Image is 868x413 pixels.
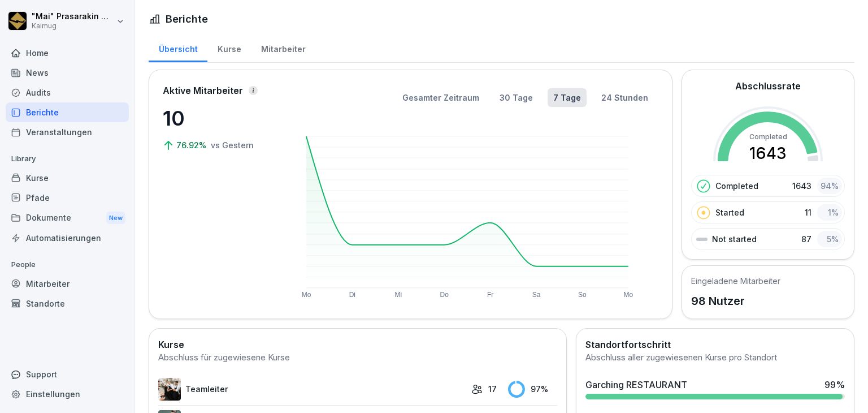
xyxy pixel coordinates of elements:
[805,206,811,218] p: 11
[149,33,207,62] a: Übersicht
[508,381,557,398] div: 97 %
[106,212,125,225] div: New
[158,338,557,351] h2: Kurse
[6,364,129,384] div: Support
[251,33,315,62] a: Mitarbeiter
[487,291,493,299] text: Fr
[211,139,254,151] p: vs Gestern
[166,11,208,27] h1: Berichte
[6,150,129,168] p: Library
[824,378,845,392] div: 99 %
[792,180,811,192] p: 1643
[6,294,129,313] a: Standorte
[494,88,539,107] button: 30 Tage
[596,88,654,107] button: 24 Stunden
[158,351,557,364] div: Abschluss für zugewiesene Kurse
[712,233,757,245] p: Not started
[395,291,402,299] text: Mi
[6,228,129,248] a: Automatisierungen
[158,378,466,401] a: Teamleiter
[532,291,541,299] text: Sa
[624,291,633,299] text: Mo
[579,291,587,299] text: So
[176,139,209,151] p: 76.92%
[6,43,129,63] a: Home
[32,12,114,21] p: "Mai" Prasarakin Natechnanok
[735,79,801,93] h2: Abschlussrate
[6,208,129,229] a: DokumenteNew
[207,33,251,62] a: Kurse
[397,88,485,107] button: Gesamter Zeitraum
[6,122,129,142] a: Veranstaltungen
[817,204,842,221] div: 1 %
[715,180,758,192] p: Completed
[488,383,497,395] p: 17
[691,292,780,309] p: 98 Nutzer
[585,378,687,392] div: Garching RESTAURANT
[158,378,181,401] img: pytyph5pk76tu4q1kwztnixg.png
[6,83,129,102] a: Audits
[6,63,129,83] a: News
[817,178,842,194] div: 94 %
[6,274,129,294] a: Mitarbeiter
[163,84,243,97] p: Aktive Mitarbeiter
[302,291,311,299] text: Mo
[440,291,449,299] text: Do
[585,351,845,364] div: Abschluss aller zugewiesenen Kurse pro Standort
[6,168,129,188] a: Kurse
[6,188,129,208] a: Pfade
[6,102,129,122] a: Berichte
[817,231,842,247] div: 5 %
[715,206,744,218] p: Started
[801,233,811,245] p: 87
[163,103,276,134] p: 10
[32,22,114,30] p: Kaimug
[585,338,845,351] h2: Standortfortschritt
[548,88,587,107] button: 7 Tage
[581,373,849,404] a: Garching RESTAURANT99%
[6,208,129,229] div: Dokumente
[6,384,129,404] a: Einstellungen
[691,275,780,287] h5: Eingeladene Mitarbeiter
[349,291,355,299] text: Di
[6,256,129,274] p: People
